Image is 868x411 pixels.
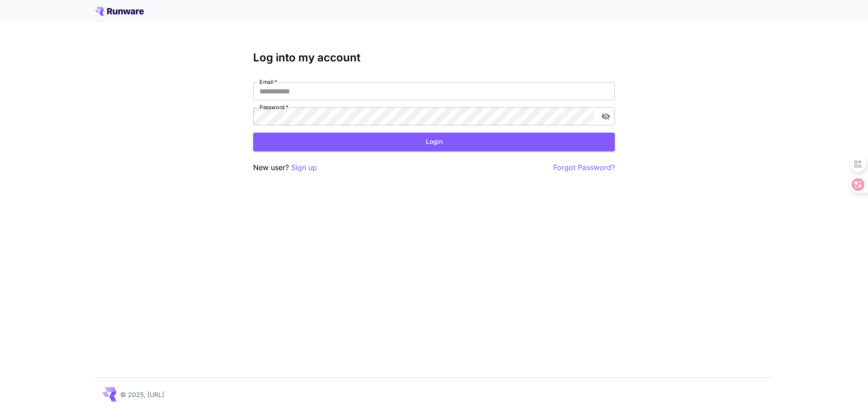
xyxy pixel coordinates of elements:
[259,103,288,111] label: Password
[598,108,614,125] button: toggle password visibility
[120,390,164,399] p: © 2025, [URL]
[553,162,615,173] button: Forgot Password?
[259,78,277,86] label: Email
[253,133,615,151] button: Login
[291,162,317,173] button: Sign up
[253,51,615,64] h3: Log into my account
[253,162,317,173] p: New user?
